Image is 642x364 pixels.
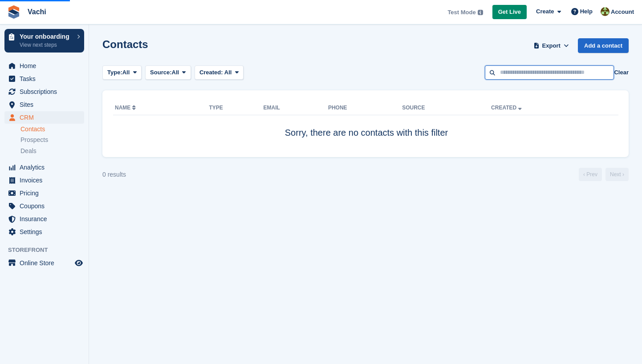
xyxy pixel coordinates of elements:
span: Subscriptions [20,85,73,98]
a: menu [4,257,84,269]
button: Clear [614,68,629,77]
span: Home [20,60,73,72]
img: icon-info-grey-7440780725fd019a000dd9b08b2336e03edf1995a4989e88bcd33f0948082b44.svg [478,10,483,15]
a: Prospects [20,135,84,145]
span: Sorry, there are no contacts with this filter [285,128,448,138]
span: All [122,68,130,77]
nav: Page [577,168,630,181]
span: Type: [107,68,122,77]
span: Account [611,8,634,16]
a: Preview store [73,258,84,268]
a: Add a contact [578,38,629,53]
a: Vachi [24,4,50,19]
th: Email [264,101,328,115]
button: Export [532,38,571,53]
span: Coupons [20,200,73,212]
span: Create [536,7,554,16]
span: Invoices [20,174,73,186]
a: menu [4,73,84,85]
span: Insurance [20,213,73,225]
span: All [172,68,179,77]
a: Deals [20,146,84,156]
a: menu [4,226,84,238]
a: menu [4,213,84,225]
a: menu [4,111,84,124]
span: Analytics [20,161,73,174]
img: stora-icon-8386f47178a22dfd0bd8f6a31ec36ba5ce8667c1dd55bd0f319d3a0aa187defe.svg [7,5,20,19]
span: Pricing [20,187,73,199]
span: Source: [150,68,171,77]
span: Deals [20,147,37,155]
span: Settings [20,226,73,238]
th: Source [402,101,491,115]
a: menu [4,60,84,72]
span: Test Mode [447,8,475,17]
a: menu [4,85,84,98]
th: Type [209,101,264,115]
button: Type: All [102,65,142,80]
a: Your onboarding View next steps [4,29,84,53]
span: Storefront [8,246,89,255]
span: Created: [199,69,223,76]
a: menu [4,174,84,186]
a: Name [115,105,138,111]
span: Online Store [20,257,73,269]
a: menu [4,200,84,212]
span: Help [580,7,593,16]
button: Source: All [145,65,191,80]
span: Tasks [20,73,73,85]
a: Next [605,168,629,181]
span: Get Live [498,8,521,16]
th: Phone [328,101,402,115]
img: Anete Gre [601,7,609,16]
span: CRM [20,111,73,124]
div: 0 results [102,170,126,179]
a: menu [4,161,84,174]
button: Created: All [195,65,244,80]
span: Export [542,41,561,50]
h1: Contacts [102,38,148,50]
a: Created [491,105,524,111]
p: Your onboarding [20,33,73,40]
a: Previous [579,168,602,181]
span: All [224,69,232,76]
a: menu [4,187,84,199]
span: Prospects [20,136,48,144]
a: Contacts [20,125,84,133]
p: View next steps [20,41,73,49]
a: Get Live [492,5,527,20]
span: Sites [20,98,73,111]
a: menu [4,98,84,111]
